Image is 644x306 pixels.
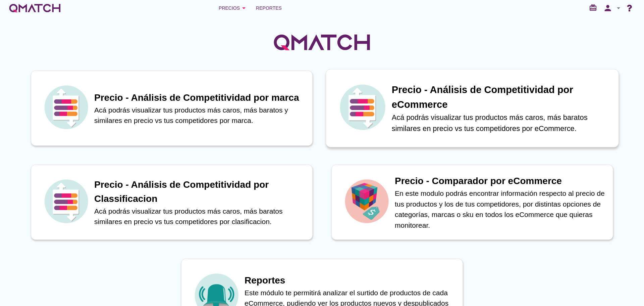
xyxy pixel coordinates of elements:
p: Acá podrás visualizar tus productos más caros, más baratos similares en precio vs tus competidore... [94,206,306,227]
a: Reportes [253,1,284,15]
h1: Precio - Comparador por eCommerce [395,174,606,188]
a: iconPrecio - Comparador por eCommerceEn este modulo podrás encontrar información respecto al prec... [322,165,623,240]
i: arrow_drop_down [240,4,248,12]
h1: Precio - Análisis de Competitividad por Classificacion [94,178,306,206]
i: redeem [589,4,600,12]
i: arrow_drop_down [614,4,623,12]
a: iconPrecio - Análisis de Competitividad por eCommerceAcá podrás visualizar tus productos más caro... [322,71,623,146]
a: iconPrecio - Análisis de Competitividad por marcaAcá podrás visualizar tus productos más caros, m... [21,71,322,146]
p: En este modulo podrás encontrar información respecto al precio de tus productos y los de tus comp... [395,188,606,230]
p: Acá podrás visualizar tus productos más caros, más baratos similares en precio vs tus competidore... [392,112,611,134]
h1: Precio - Análisis de Competitividad por marca [94,91,306,105]
i: person [601,3,614,13]
h1: Precio - Análisis de Competitividad por eCommerce [392,83,611,112]
span: Reportes [256,4,282,12]
button: Precios [213,1,253,15]
a: iconPrecio - Análisis de Competitividad por ClassificacionAcá podrás visualizar tus productos más... [21,165,322,240]
img: icon [43,84,90,131]
div: Precios [219,4,248,12]
img: icon [43,178,90,225]
img: icon [343,178,390,225]
h1: Reportes [245,273,456,288]
p: Acá podrás visualizar tus productos más caros, más baratos y similares en precio vs tus competido... [94,105,306,126]
img: icon [338,83,387,132]
img: QMatchLogo [272,26,372,59]
a: white-qmatch-logo [8,1,62,15]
